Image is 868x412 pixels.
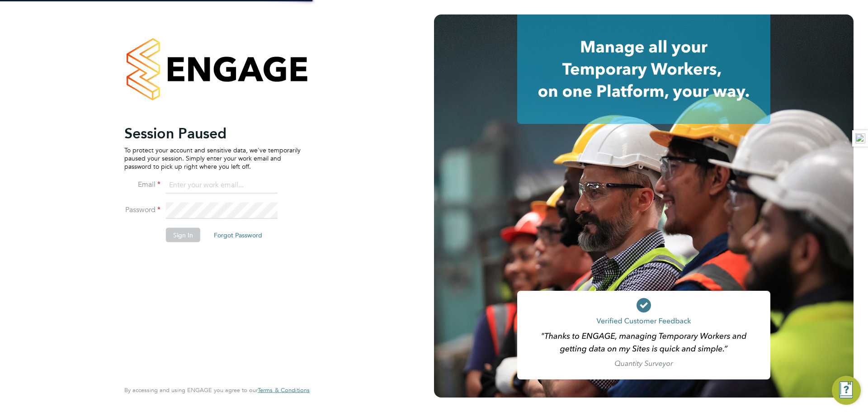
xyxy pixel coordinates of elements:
a: Terms & Conditions [258,387,310,394]
label: Email [124,180,160,189]
button: Forgot Password [207,227,269,242]
button: Engage Resource Center [832,376,861,405]
span: Terms & Conditions [258,386,310,394]
span: By accessing and using ENGAGE you agree to our [124,386,310,394]
button: Sign In [166,227,200,242]
label: Password [124,205,160,214]
input: Enter your work email... [166,177,278,194]
p: To protect your account and sensitive data, we've temporarily paused your session. Simply enter y... [124,146,301,170]
h2: Session Paused [124,124,301,142]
